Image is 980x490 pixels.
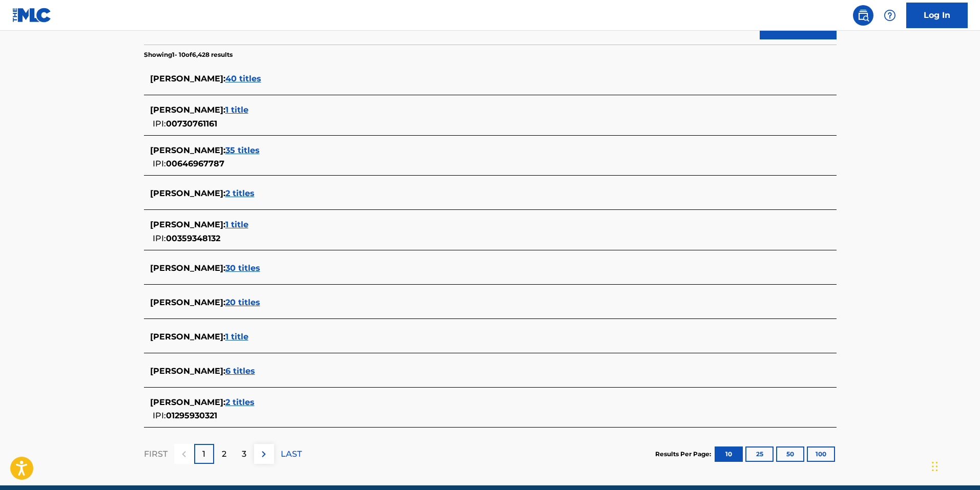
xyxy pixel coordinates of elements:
button: 10 [715,446,743,462]
span: 35 titles [225,145,260,155]
span: 1 title [225,220,248,229]
iframe: Chat Widget [929,441,980,490]
div: Help [880,5,900,26]
span: 6 titles [225,366,255,376]
a: Log In [906,3,968,28]
span: 00646967787 [166,159,224,168]
p: 2 [222,448,226,460]
span: IPI: [153,119,166,129]
span: 1 title [225,105,248,115]
span: [PERSON_NAME] : [150,105,225,115]
span: [PERSON_NAME] : [150,297,225,307]
span: 20 titles [225,297,260,307]
img: search [857,9,869,22]
p: Results Per Page: [655,450,714,459]
button: 25 [745,446,774,462]
span: 2 titles [225,188,255,198]
span: 00359348132 [166,233,220,243]
img: MLC Logo [12,8,52,23]
span: 2 titles [225,397,255,407]
span: IPI: [153,159,166,168]
span: [PERSON_NAME] : [150,220,225,229]
span: IPI: [153,411,166,420]
span: 30 titles [225,263,260,273]
p: Showing 1 - 10 of 6,428 results [144,50,233,59]
img: right [258,448,270,460]
p: 3 [242,448,246,460]
span: 00730761161 [166,119,217,129]
span: 1 title [225,332,248,342]
a: Public Search [853,5,873,26]
p: 1 [202,448,205,460]
span: [PERSON_NAME] : [150,188,225,198]
p: FIRST [144,448,168,460]
span: [PERSON_NAME] : [150,397,225,407]
span: 40 titles [225,74,261,83]
span: [PERSON_NAME] : [150,74,225,83]
button: 100 [807,446,835,462]
span: [PERSON_NAME] : [150,366,225,376]
img: help [884,9,896,22]
p: LAST [281,448,302,460]
span: [PERSON_NAME] : [150,263,225,273]
div: Drag [932,451,938,482]
span: 01295930321 [166,411,217,420]
span: [PERSON_NAME] : [150,145,225,155]
span: IPI: [153,233,166,243]
button: 50 [776,446,804,462]
span: [PERSON_NAME] : [150,332,225,342]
